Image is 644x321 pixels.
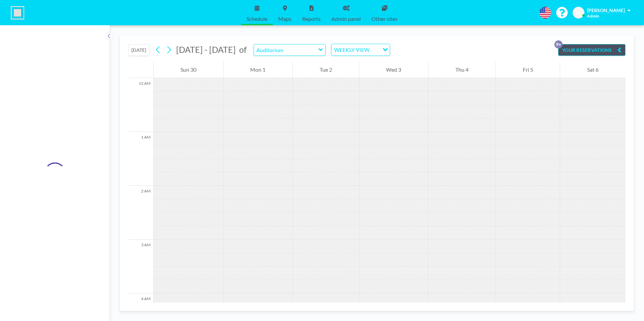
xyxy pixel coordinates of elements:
div: 12 AM [128,78,153,132]
div: Search for option [331,44,390,56]
div: Mon 1 [224,61,293,78]
img: organization-logo [11,6,24,20]
span: Reports [302,16,321,22]
span: [PERSON_NAME] [587,7,625,13]
button: YOUR RESERVATIONS9+ [558,44,625,56]
input: Auditorium [254,44,319,56]
div: Wed 3 [359,61,428,78]
span: Schedule [247,16,267,22]
div: Thu 4 [428,61,495,78]
span: [DATE] - [DATE] [176,44,236,55]
div: 1 AM [128,132,153,186]
div: Fri 5 [496,61,560,78]
span: of [239,44,247,55]
div: Tue 2 [293,61,359,78]
button: [DATE] [128,44,150,56]
span: Admin [587,13,599,19]
span: Admin panel [331,16,361,22]
span: Maps [278,16,291,22]
div: Sat 6 [560,61,625,78]
span: WEEKLY VIEW [333,45,371,54]
p: 9+ [554,40,562,48]
div: 2 AM [128,186,153,240]
div: 3 AM [128,240,153,293]
span: Other sites [372,16,397,22]
input: Search for option [372,45,379,54]
span: AC [575,10,582,16]
div: Sun 30 [154,61,223,78]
